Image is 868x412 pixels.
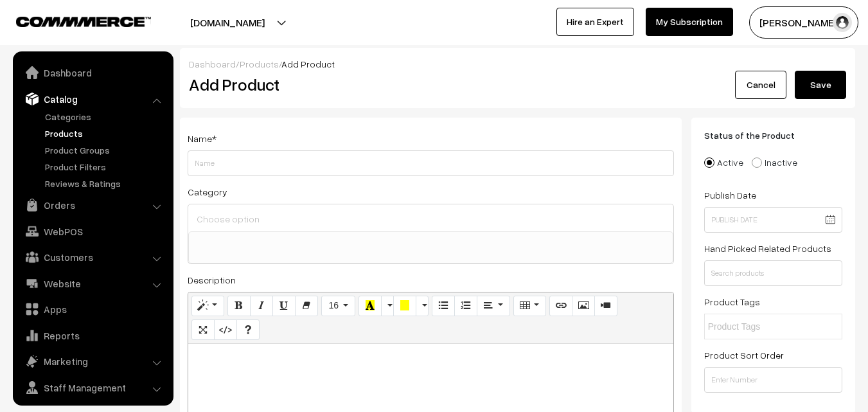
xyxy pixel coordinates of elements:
[416,296,429,316] button: More Color
[704,348,784,362] label: Product Sort Order
[393,296,416,316] button: Background Color
[704,207,842,233] input: Publish Date
[188,185,227,199] label: Category
[704,130,810,141] span: Status of the Product
[704,242,831,255] label: Hand Picked Related Products
[16,350,169,373] a: Marketing
[549,296,572,316] button: Link (CTRL+K)
[708,320,820,334] input: Product Tags
[704,156,743,169] label: Active
[704,367,842,393] input: Enter Number
[749,6,858,39] button: [PERSON_NAME]
[236,319,260,340] button: Help
[16,87,169,111] a: Catalog
[833,13,852,32] img: user
[704,188,756,202] label: Publish Date
[42,177,169,190] a: Reviews & Ratings
[513,296,546,316] button: Table
[432,296,455,316] button: Unordered list (CTRL+SHIFT+NUM7)
[646,8,733,36] a: My Subscription
[42,143,169,157] a: Product Groups
[214,319,237,340] button: Code View
[250,296,273,316] button: Italic (CTRL+I)
[359,296,382,316] button: Recent Color
[188,132,217,145] label: Name
[191,296,224,316] button: Style
[295,296,318,316] button: Remove Font Style (CTRL+\)
[321,296,355,316] button: Font Size
[145,6,310,39] button: [DOMAIN_NAME]
[704,295,760,309] label: Product Tags
[454,296,477,316] button: Ordered list (CTRL+SHIFT+NUM8)
[594,296,617,316] button: Video
[16,272,169,295] a: Website
[188,150,674,176] input: Name
[477,296,509,316] button: Paragraph
[556,8,634,36] a: Hire an Expert
[16,246,169,269] a: Customers
[189,58,236,69] a: Dashboard
[16,324,169,347] a: Reports
[704,260,842,286] input: Search products
[16,61,169,84] a: Dashboard
[240,58,279,69] a: Products
[42,160,169,174] a: Product Filters
[16,376,169,399] a: Staff Management
[328,300,339,310] span: 16
[42,110,169,123] a: Categories
[189,75,677,94] h2: Add Product
[16,298,169,321] a: Apps
[16,17,151,26] img: COMMMERCE
[188,273,236,287] label: Description
[572,296,595,316] button: Picture
[752,156,797,169] label: Inactive
[193,210,668,228] input: Choose option
[381,296,394,316] button: More Color
[795,71,846,99] button: Save
[42,127,169,140] a: Products
[191,319,215,340] button: Full Screen
[735,71,786,99] a: Cancel
[227,296,251,316] button: Bold (CTRL+B)
[189,57,846,71] div: / /
[16,220,169,243] a: WebPOS
[16,13,128,28] a: COMMMERCE
[272,296,296,316] button: Underline (CTRL+U)
[16,193,169,217] a: Orders
[281,58,335,69] span: Add Product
